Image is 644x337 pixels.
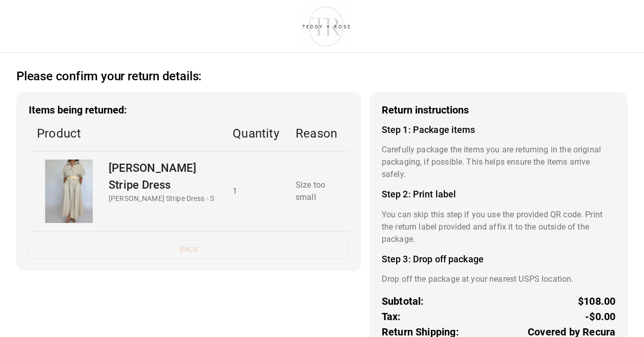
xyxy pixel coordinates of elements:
h3: Items being returned: [29,104,349,116]
p: [PERSON_NAME] Stripe Dress [109,160,216,193]
p: Drop off the package at your nearest USPS location. [382,273,615,285]
h4: Step 3: Drop off package [382,254,615,265]
p: Reason [296,124,341,143]
img: shop-teddyrose.myshopify.com-d93983e8-e25b-478f-b32e-9430bef33fdd [297,4,355,48]
p: Size too small [296,179,341,204]
p: -$0.00 [585,309,615,324]
p: [PERSON_NAME] Stripe Dress - S [109,193,216,204]
h4: Step 2: Print label [382,189,615,200]
p: Quantity [233,124,279,143]
p: You can skip this step if you use the provided QR code. Print the return label provided and affix... [382,209,615,245]
p: Carefully package the items you are returning in the original packaging, if possible. This helps ... [382,144,615,181]
p: 1 [233,185,279,197]
p: $108.00 [578,294,615,309]
button: Back [29,240,349,259]
h2: Please confirm your return details: [16,69,201,84]
p: Tax: [382,309,401,324]
p: Product [37,124,216,143]
h3: Return instructions [382,104,615,116]
p: Subtotal: [382,294,424,309]
h4: Step 1: Package items [382,124,615,136]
